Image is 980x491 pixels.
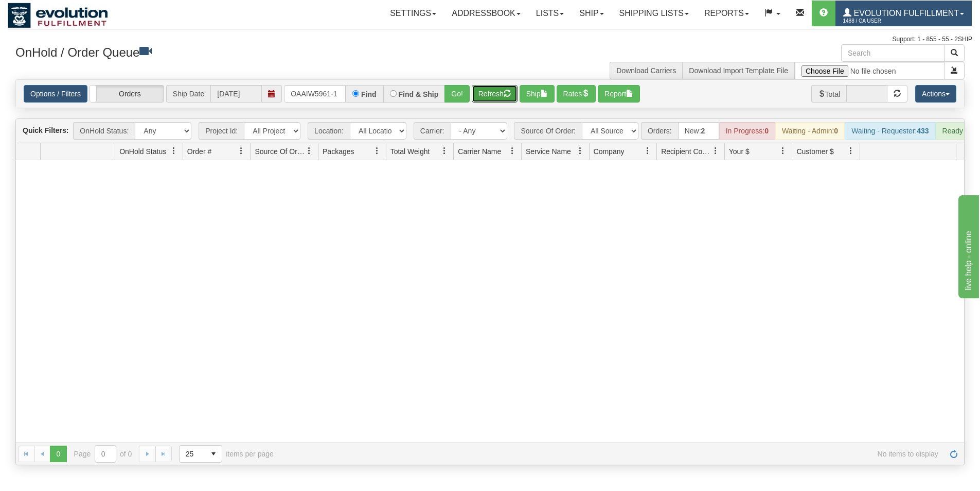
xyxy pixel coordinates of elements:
[915,85,956,103] button: Actions
[701,127,705,135] strong: 2
[843,16,920,26] span: 1488 / CA User
[504,142,521,160] a: Carrier Name filter column settings
[399,91,439,98] label: Find & Ship
[612,1,697,26] a: Shipping lists
[572,1,611,26] a: Ship
[472,85,518,103] button: Refresh
[186,449,199,459] span: 25
[119,146,166,157] span: OnHold Status
[166,85,210,103] span: Ship Date
[24,85,87,103] a: Options / Filters
[956,193,979,298] iframe: chat widget
[390,146,430,157] span: Total Weight
[8,3,108,28] img: logo1488.jpg
[205,446,222,462] span: select
[199,122,244,140] span: Project Id:
[944,44,965,62] button: Search
[165,142,183,160] a: OnHold Status filter column settings
[845,122,935,140] div: Waiting - Requester:
[526,146,571,157] span: Service Name
[917,127,929,135] strong: 433
[187,146,211,157] span: Order #
[572,142,589,160] a: Service Name filter column settings
[689,66,788,75] a: Download Import Template File
[323,146,354,157] span: Packages
[15,44,483,59] h3: OnHold / Order Queue
[661,146,711,157] span: Recipient Country
[811,85,847,103] span: Total
[639,142,656,160] a: Company filter column settings
[444,1,528,26] a: Addressbook
[842,142,860,160] a: Customer $ filter column settings
[764,127,769,135] strong: 0
[851,9,959,18] span: Evolution Fulfillment
[284,85,346,103] input: Order #
[73,122,135,140] span: OnHold Status:
[528,1,572,26] a: Lists
[834,127,838,135] strong: 0
[719,122,775,140] div: In Progress:
[697,1,757,26] a: Reports
[841,44,945,62] input: Search
[729,146,750,157] span: Your $
[678,122,719,140] div: New:
[368,142,386,160] a: Packages filter column settings
[444,85,470,103] button: Go!
[16,119,964,143] div: grid toolbar
[8,35,972,44] div: Support: 1 - 855 - 55 - 2SHIP
[382,1,444,26] a: Settings
[598,85,640,103] button: Report
[436,142,453,160] a: Total Weight filter column settings
[233,142,250,160] a: Order # filter column settings
[50,446,66,462] span: Page 0
[74,445,132,463] span: Page of 0
[557,85,596,103] button: Rates
[946,446,962,462] a: Refresh
[300,142,318,160] a: Source Of Order filter column settings
[774,142,792,160] a: Your $ filter column settings
[796,146,833,157] span: Customer $
[179,445,274,463] span: items per page
[255,146,305,157] span: Source Of Order
[835,1,972,26] a: Evolution Fulfillment 1488 / CA User
[90,86,164,102] label: Orders
[361,91,377,98] label: Find
[288,450,938,458] span: No items to display
[179,445,222,463] span: Page sizes drop down
[514,122,582,140] span: Source Of Order:
[458,146,501,157] span: Carrier Name
[414,122,451,140] span: Carrier:
[308,122,350,140] span: Location:
[775,122,845,140] div: Waiting - Admin:
[594,146,625,157] span: Company
[8,6,95,19] div: live help - online
[795,62,945,79] input: Import
[641,122,678,140] span: Orders:
[707,142,724,160] a: Recipient Country filter column settings
[520,85,555,103] button: Ship
[23,125,68,136] label: Quick Filters:
[616,66,676,75] a: Download Carriers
